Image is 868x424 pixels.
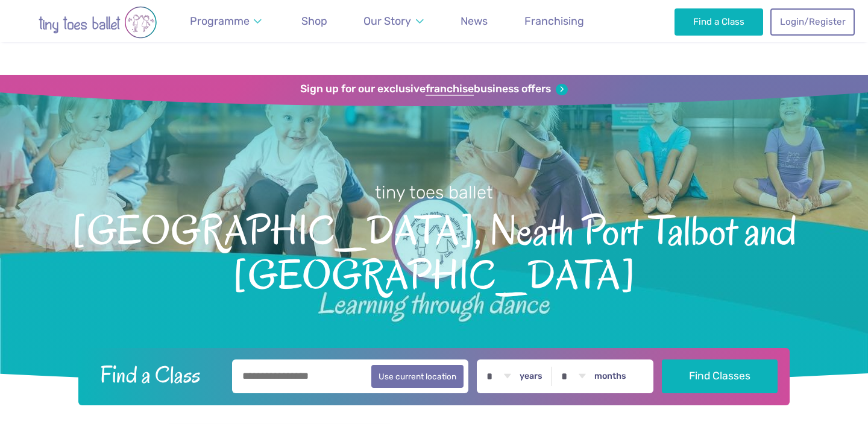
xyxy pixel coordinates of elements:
[461,14,488,27] span: News
[675,8,763,35] a: Find a Class
[301,14,327,27] span: Shop
[519,8,590,35] a: Franchising
[662,359,778,393] button: Find Classes
[296,8,333,35] a: Shop
[90,359,224,390] h2: Find a Class
[300,83,567,96] a: Sign up for our exclusivefranchisebusiness offers
[770,8,855,35] a: Login/Register
[184,8,268,35] a: Programme
[594,371,626,382] label: months
[13,6,182,39] img: tiny toes ballet
[371,365,464,388] button: Use current location
[524,14,584,27] span: Franchising
[426,83,474,96] strong: franchise
[190,14,250,27] span: Programme
[455,8,493,35] a: News
[520,371,542,382] label: years
[358,8,429,35] a: Our Story
[375,182,493,203] small: tiny toes ballet
[21,204,847,298] span: [GEOGRAPHIC_DATA], Neath Port Talbot and [GEOGRAPHIC_DATA]
[363,14,411,27] span: Our Story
